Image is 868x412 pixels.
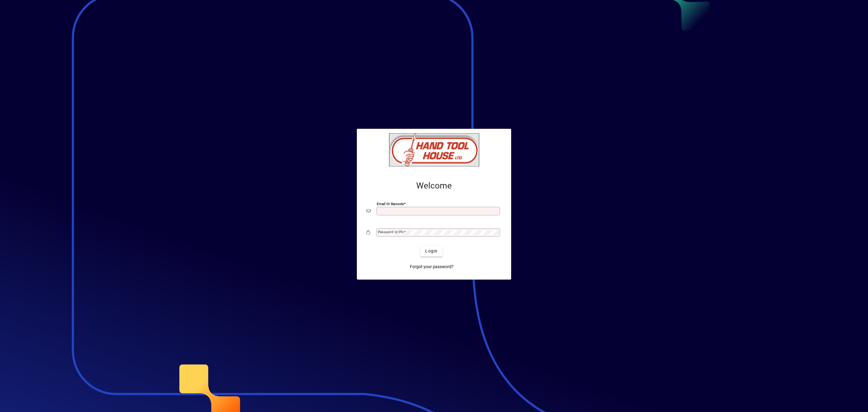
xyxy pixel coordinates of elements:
h2: Welcome [366,181,502,191]
a: Forgot your password? [407,261,456,272]
mat-label: Password or Pin [378,230,404,234]
mat-label: Email or Barcode [377,201,404,206]
span: Forgot your password? [410,264,454,270]
span: Login [425,248,438,254]
button: Login [420,246,442,257]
